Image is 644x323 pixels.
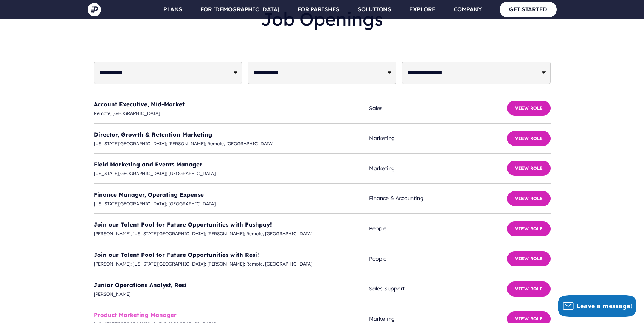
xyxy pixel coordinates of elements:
a: Junior Operations Analyst, Resi [94,281,186,289]
h2: Job Openings [94,2,551,36]
a: Join our Talent Pool for Future Opportunities with Resi! [94,251,259,258]
button: View Role [507,191,551,206]
span: [PERSON_NAME]; [US_STATE][GEOGRAPHIC_DATA]; [PERSON_NAME]; Remote, [GEOGRAPHIC_DATA] [94,260,369,268]
span: [US_STATE][GEOGRAPHIC_DATA]; [GEOGRAPHIC_DATA] [94,200,369,208]
a: Product Marketing Manager [94,311,177,318]
button: View Role [507,251,551,266]
span: Marketing [369,134,507,143]
a: Join our Talent Pool for Future Opportunities with Pushpay! [94,221,272,228]
button: View Role [507,281,551,297]
a: Finance Manager, Operating Expense [94,191,204,198]
span: Remote, [GEOGRAPHIC_DATA] [94,109,369,118]
span: People [369,224,507,233]
span: People [369,254,507,264]
span: Marketing [369,164,507,173]
a: Account Executive, Mid-Market [94,101,185,108]
button: Leave a message! [558,295,636,317]
span: Finance & Accounting [369,194,507,203]
span: Sales Support [369,284,507,293]
button: View Role [507,101,551,116]
span: Leave a message! [577,302,633,310]
a: Field Marketing and Events Manager [94,161,202,168]
span: [PERSON_NAME]; [US_STATE][GEOGRAPHIC_DATA]; [PERSON_NAME]; Remote, [GEOGRAPHIC_DATA] [94,230,369,238]
span: Sales [369,104,507,113]
button: View Role [507,161,551,176]
button: View Role [507,221,551,236]
button: View Role [507,131,551,146]
span: [US_STATE][GEOGRAPHIC_DATA]; [GEOGRAPHIC_DATA] [94,169,369,178]
a: Director, Growth & Retention Marketing [94,131,212,138]
a: GET STARTED [500,2,557,17]
span: [PERSON_NAME] [94,290,369,298]
span: [US_STATE][GEOGRAPHIC_DATA]; [PERSON_NAME]; Remote, [GEOGRAPHIC_DATA] [94,140,369,148]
